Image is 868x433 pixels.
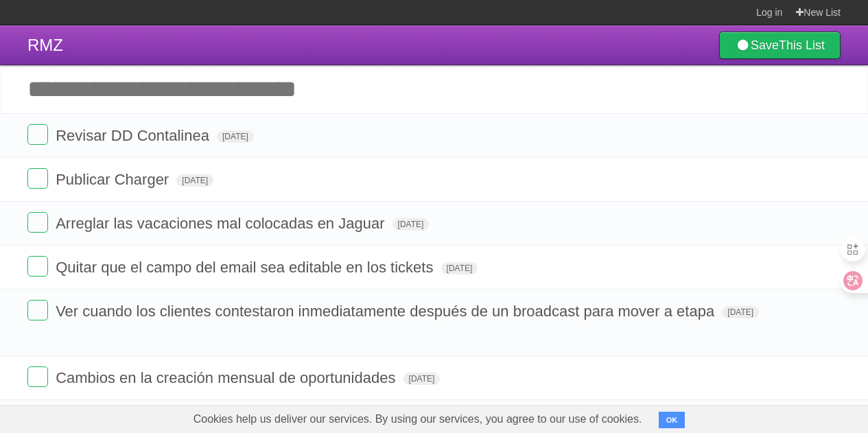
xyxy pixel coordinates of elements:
[56,259,436,276] span: Quitar que el campo del email sea editable en los tickets
[180,406,656,433] span: Cookies help us deliver our services. By using our services, you agree to our use of cookies.
[722,306,759,318] span: [DATE]
[659,412,685,428] button: OK
[56,171,172,188] span: Publicar Charger
[27,212,48,233] label: Done
[56,215,388,232] span: Arreglar las vacaciones mal colocadas en Jaguar
[176,174,213,187] span: [DATE]
[27,366,48,387] label: Done
[27,168,48,189] label: Done
[56,303,718,320] span: Ver cuando los clientes contestaron inmediatamente después de un broadcast para mover a etapa
[719,32,841,59] a: SaveThis List
[403,373,441,385] span: [DATE]
[441,262,478,274] span: [DATE]
[27,300,48,320] label: Done
[27,36,63,54] span: RMZ
[392,218,430,231] span: [DATE]
[56,369,399,386] span: Cambios en la creación mensual de oportunidades
[27,124,48,145] label: Done
[27,256,48,277] label: Done
[779,38,825,52] b: This List
[217,130,254,143] span: [DATE]
[56,127,213,144] span: Revisar DD Contalinea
